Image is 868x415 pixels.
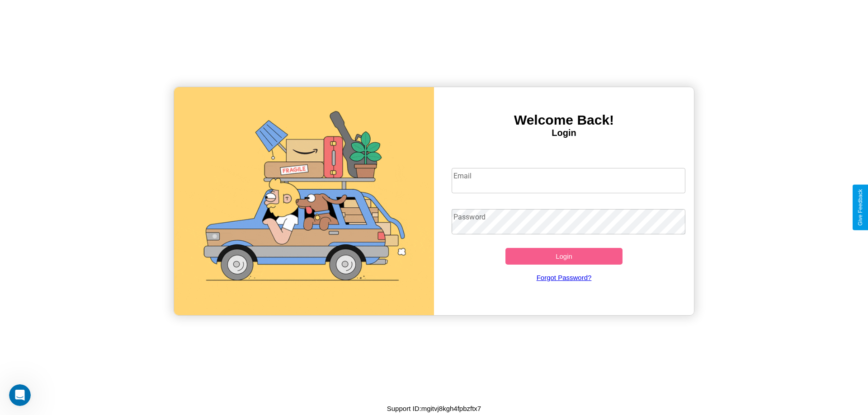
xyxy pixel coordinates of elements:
[9,384,31,406] iframe: Intercom live chat
[857,189,863,226] div: Give Feedback
[434,128,694,138] h4: Login
[387,402,481,415] p: Support ID: mgitvj8kgh4fpbzftx7
[505,248,623,265] button: Login
[434,112,694,128] h3: Welcome Back!
[447,265,681,290] a: Forgot Password?
[174,87,434,315] img: gif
